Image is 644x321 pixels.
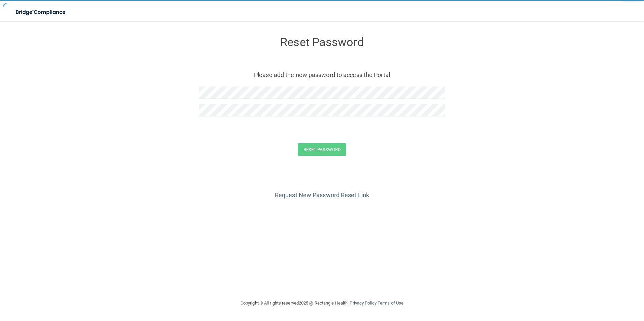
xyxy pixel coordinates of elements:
[10,5,72,19] img: bridge_compliance_login_screen.278c3ca4.svg
[378,300,404,306] a: Terms of Use
[204,69,440,80] p: Please add the new password to access the Portal
[275,191,369,199] a: Request New Password Reset Link
[199,36,445,48] h3: Reset Password
[199,292,445,314] div: Copyright © All rights reserved 2025 @ Rectangle Health | |
[298,143,346,156] button: Reset Password
[350,300,376,306] a: Privacy Policy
